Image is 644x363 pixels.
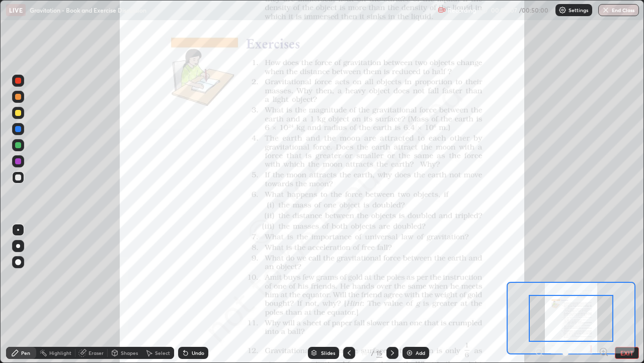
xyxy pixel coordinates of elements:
[49,350,71,355] div: Highlight
[89,350,104,355] div: Eraser
[30,6,146,14] p: Gravitation - Book and Exercise Discussion
[376,348,382,357] div: 15
[416,350,425,355] div: Add
[602,6,610,14] img: end-class-cross
[598,4,639,16] button: End Class
[558,6,567,14] img: class-settings-icons
[448,7,476,14] p: Recording
[615,347,639,359] button: EXIT
[121,350,138,355] div: Shapes
[569,8,588,13] p: Settings
[359,350,369,356] div: 14
[406,349,414,357] img: add-slide-button
[155,350,170,355] div: Select
[371,350,374,356] div: /
[438,6,446,14] img: recording.375f2c34.svg
[321,350,335,355] div: Slides
[9,6,23,14] p: LIVE
[192,350,204,355] div: Undo
[21,350,30,355] div: Pen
